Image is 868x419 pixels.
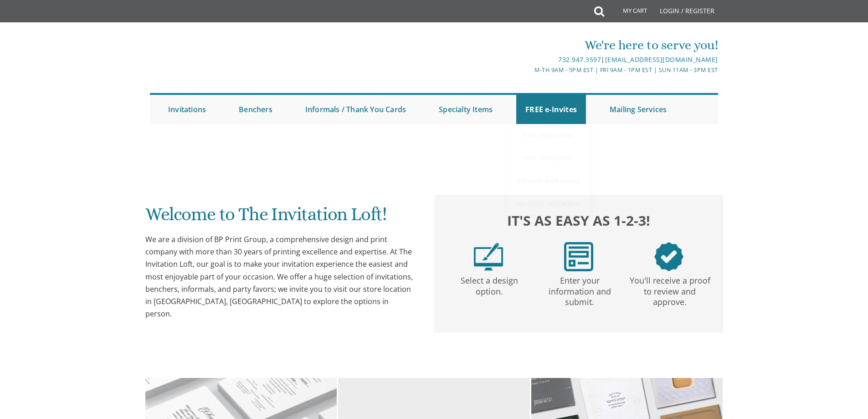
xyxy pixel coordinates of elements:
div: M-Th 9am - 5pm EST | Fri 9am - 1pm EST | Sun 11am - 3pm EST [340,65,718,75]
img: step3.png [654,242,683,271]
p: Enter your information and submit. [536,271,623,308]
a: Benchers [230,95,282,124]
a: [EMAIL_ADDRESS][DOMAIN_NAME] [605,55,718,64]
a: Mailing Services [601,95,676,124]
img: step2.png [564,242,593,271]
div: We are a division of BP Print Group, a comprehensive design and print company with more than 30 y... [145,233,416,320]
a: Bris Invitations [506,147,591,170]
p: You'll receive a proof to review and approve. [627,271,713,308]
a: FREE e-Invites [516,95,586,124]
h1: Welcome to The Invitation Loft! [145,204,416,231]
a: 732.947.3597 [558,55,601,64]
a: Kiddush Invitations [506,170,591,192]
h2: It's as easy as 1-2-3! [443,210,714,231]
a: Specialty Items [430,95,502,124]
a: Vort Invitations [506,124,591,147]
div: We're here to serve you! [340,36,718,54]
a: Upsherin Invitations [506,192,591,215]
a: Invitations [159,95,215,124]
p: Select a design option. [446,271,533,297]
a: My Cart [603,1,653,24]
img: step1.png [474,242,503,271]
a: Informals / Thank You Cards [296,95,415,124]
div: | [340,54,718,65]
